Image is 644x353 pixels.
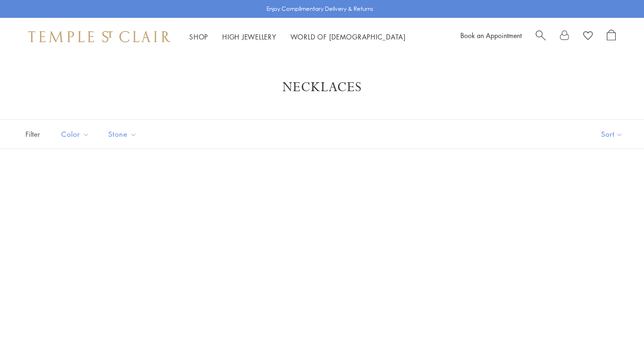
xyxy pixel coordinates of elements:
p: Enjoy Complimentary Delivery & Returns [266,4,373,14]
span: Color [56,128,97,140]
a: Book an Appointment [460,31,522,40]
button: Show sort by [580,120,644,149]
a: ShopShop [189,32,208,41]
a: Search [536,30,546,44]
a: World of [DEMOGRAPHIC_DATA]World of [DEMOGRAPHIC_DATA] [290,32,406,41]
h1: Necklaces [38,79,606,96]
a: View Wishlist [583,30,593,44]
button: Color [54,124,97,145]
nav: Main navigation [189,31,406,43]
span: Stone [104,128,144,140]
a: High JewelleryHigh Jewellery [222,32,276,41]
img: Temple St. Clair [28,31,170,42]
a: Open Shopping Bag [607,30,616,44]
button: Stone [101,124,144,145]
